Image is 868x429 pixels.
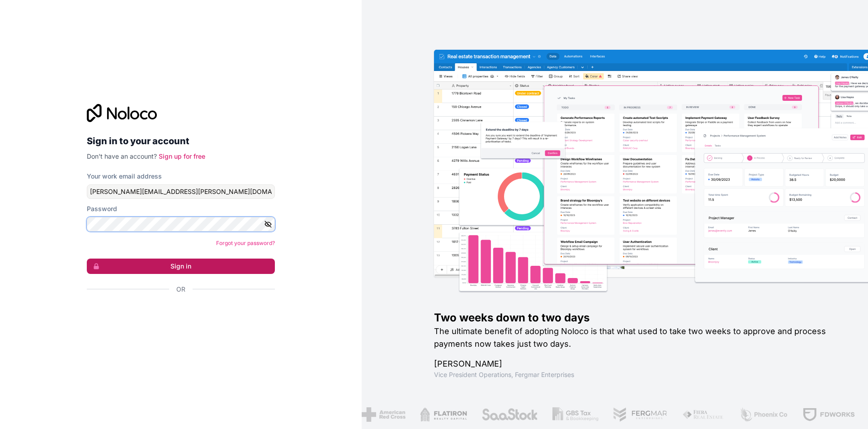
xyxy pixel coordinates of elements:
[674,407,717,422] img: /assets/fiera-fwj2N5v4.png
[434,311,839,325] h1: Two weeks down to two days
[216,240,275,246] a: Forgot your password?
[794,407,847,422] img: /assets/fdworks-Bi04fVtw.png
[604,407,660,422] img: /assets/fergmar-CudnrXN5.png
[87,172,162,181] label: Your work email address
[82,304,272,324] iframe: Sign in with Google Button
[176,285,185,294] span: Or
[87,184,275,199] input: Email address
[87,217,275,231] input: Password
[731,407,780,422] img: /assets/phoenix-BREaitsQ.png
[87,259,275,274] button: Sign in
[354,407,397,422] img: /assets/american-red-cross-BAupjrZR.png
[87,152,157,160] span: Don't have an account?
[412,407,459,422] img: /assets/flatiron-C8eUkumj.png
[434,325,839,350] h2: The ultimate benefit of adopting Noloco is that what used to take two weeks to approve and proces...
[473,407,530,422] img: /assets/saastock-C6Zbiodz.png
[87,204,117,213] label: Password
[159,152,205,160] a: Sign up for free
[87,133,275,149] h2: Sign in to your account
[434,370,839,379] h1: Vice President Operations , Fergmar Enterprises
[544,407,590,422] img: /assets/gbstax-C-GtDUiK.png
[434,358,839,370] h1: [PERSON_NAME]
